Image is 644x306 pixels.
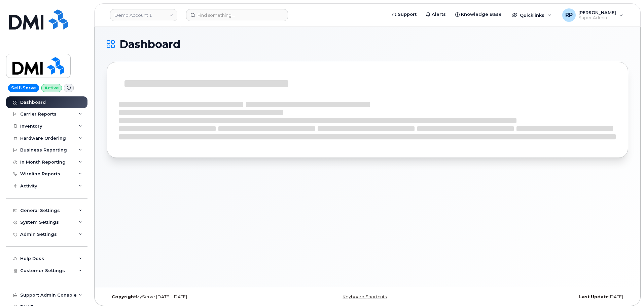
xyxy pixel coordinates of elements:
div: [DATE] [454,294,628,300]
div: MyServe [DATE]–[DATE] [107,294,281,300]
strong: Copyright [112,294,136,299]
span: Dashboard [119,39,180,49]
a: Keyboard Shortcuts [343,294,387,299]
strong: Last Update [579,294,609,299]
